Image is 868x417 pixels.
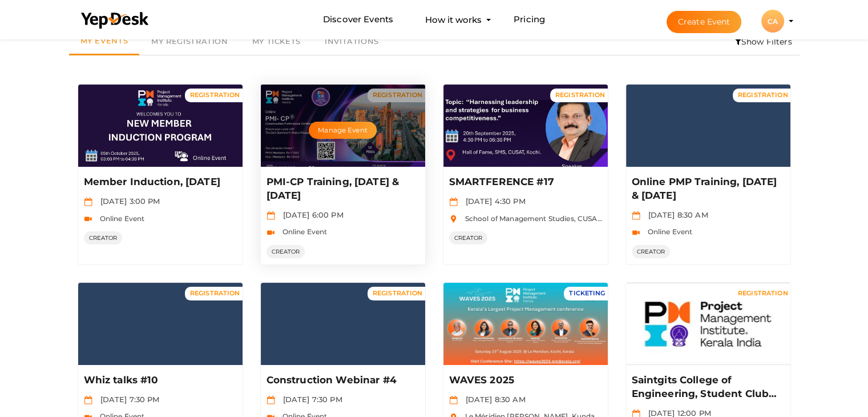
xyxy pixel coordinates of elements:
p: Construction Webinar #4 [267,374,417,387]
img: calendar.svg [449,198,458,206]
img: video-icon.svg [632,228,640,237]
span: CREATOR [449,231,488,244]
span: CREATOR [84,231,123,244]
li: Show Filters [728,29,800,55]
p: PMI-CP Training, [DATE] & [DATE] [267,175,417,203]
p: WAVES 2025 [449,374,599,387]
span: [DATE] 8:30 AM [460,395,526,404]
span: [DATE] 8:30 AM [643,210,708,219]
img: location.svg [449,215,458,223]
p: Saintgits College of Engineering, Student Club registration [DATE]-[DATE] [632,374,782,401]
a: Discover Events [323,9,393,30]
a: My Events [69,29,140,55]
a: Invitations [313,29,391,55]
button: Manage Event [309,122,376,139]
span: CREATOR [632,245,671,258]
img: calendar.svg [267,396,275,404]
span: [DATE] 6:00 PM [277,210,344,219]
div: CA [761,10,784,33]
span: Online Event [277,227,328,236]
span: Online Event [642,227,693,236]
img: calendar.svg [449,396,458,404]
p: SMARTFERENCE #17 [449,175,599,189]
profile-pic: CA [761,17,784,26]
img: calendar.svg [84,198,92,206]
a: My Registration [139,29,240,55]
img: calendar.svg [84,396,92,404]
p: Member Induction, [DATE] [84,175,234,189]
button: CA [758,9,788,33]
button: Create Event [667,11,742,33]
p: Online PMP Training, [DATE] & [DATE] [632,175,782,203]
p: Whiz talks #10 [84,374,234,387]
span: [DATE] 7:30 PM [277,395,342,404]
span: CREATOR [267,245,305,258]
span: My Registration [151,37,228,46]
span: My Tickets [252,37,301,46]
a: My Tickets [240,29,313,55]
img: calendar.svg [632,211,640,220]
a: Pricing [514,9,545,30]
span: Invitations [325,37,379,46]
button: How it works [422,9,485,30]
span: [DATE] 7:30 PM [95,395,160,404]
img: video-icon.svg [267,228,275,237]
img: video-icon.svg [84,215,92,223]
span: [DATE] 3:00 PM [95,197,160,206]
span: Online Event [94,214,145,223]
span: [DATE] 4:30 PM [460,197,526,206]
img: calendar.svg [267,211,275,220]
